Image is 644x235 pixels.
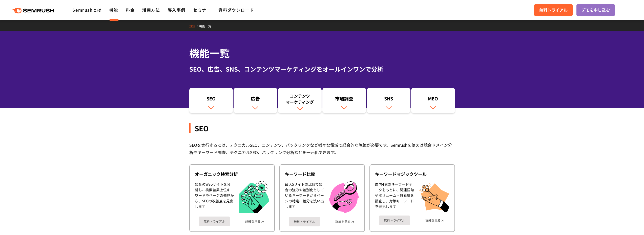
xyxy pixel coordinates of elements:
[375,171,449,177] div: キーワードマジックツール
[419,181,449,212] img: キーワードマジックツール
[126,7,135,13] a: 料金
[322,88,366,113] a: 市場調査
[329,181,359,213] img: キーワード比較
[414,95,452,104] div: MEO
[189,123,455,133] div: SEO
[425,219,441,222] a: 詳細を見る
[411,88,455,113] a: MEO
[189,141,455,156] div: SEOを実行するには、テクニカルSEO、コンテンツ、バックリンクなど様々な領域で総合的な施策が必要です。Semrushを使えば競合ドメイン分析やキーワード調査、テクニカルSEO、バックリンク分析...
[325,95,364,104] div: 市場調査
[189,65,455,74] div: SEO、広告、SNS、コンテンツマーケティングをオールインワンで分析
[199,24,215,28] a: 機能一覧
[285,171,359,177] div: キーワード比較
[195,171,269,177] div: オーガニック検索分析
[168,7,185,13] a: 導入事例
[218,7,254,13] a: 資料ダウンロード
[581,7,610,13] span: デモを申し込む
[335,220,350,223] a: 詳細を見る
[189,46,455,60] h1: 機能一覧
[375,181,414,212] div: 国内4億のキーワードデータをもとに、関連語句やボリューム・難易度を調査し、対策キーワードを発見します
[289,217,320,226] a: 無料トライアル
[369,95,408,104] div: SNS
[534,4,573,16] a: 無料トライアル
[379,216,410,225] a: 無料トライアル
[189,88,233,113] a: SEO
[278,88,322,113] a: コンテンツマーケティング
[109,7,118,13] a: 機能
[285,181,324,213] div: 最大5サイトの比較で競合の強みや差別化としているキーワードからページの特定、差分を洗い出します
[239,181,269,213] img: オーガニック検索分析
[367,88,411,113] a: SNS
[281,93,319,105] div: コンテンツ マーケティング
[234,88,277,113] a: 広告
[142,7,160,13] a: 活用方法
[199,217,230,226] a: 無料トライアル
[72,7,101,13] a: Semrushとは
[539,7,568,13] span: 無料トライアル
[193,7,211,13] a: セミナー
[192,95,231,104] div: SEO
[236,95,275,104] div: 広告
[189,24,199,28] a: TOP
[195,181,234,213] div: 競合のWebサイトを分析し、検索結果上位キーワードやページの発見から、SEOの改善点を見出します
[245,220,260,223] a: 詳細を見る
[576,4,615,16] a: デモを申し込む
